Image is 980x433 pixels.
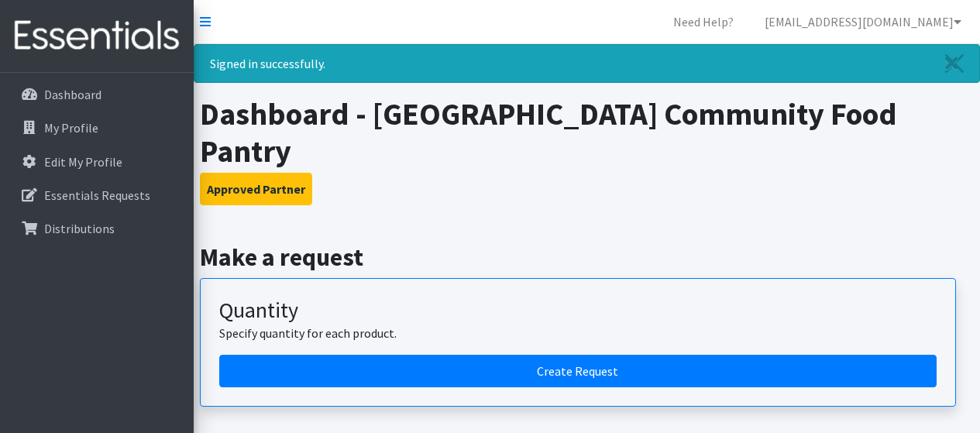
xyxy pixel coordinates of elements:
p: Specify quantity for each product. [219,324,937,342]
div: Signed in successfully. [194,44,980,83]
a: Dashboard [6,79,187,110]
p: Edit My Profile [44,154,122,170]
button: Approved Partner [200,173,312,205]
a: Edit My Profile [6,146,187,177]
img: HumanEssentials [6,10,187,62]
a: Create a request by quantity [219,355,937,387]
h1: Dashboard - [GEOGRAPHIC_DATA] Community Food Pantry [200,95,975,170]
p: My Profile [44,120,98,136]
a: [EMAIL_ADDRESS][DOMAIN_NAME] [752,6,974,37]
p: Essentials Requests [44,187,150,203]
a: Distributions [6,213,187,244]
p: Dashboard [44,87,101,102]
a: Close [930,45,979,82]
a: My Profile [6,112,187,143]
a: Need Help? [661,6,746,37]
p: Distributions [44,221,115,236]
a: Essentials Requests [6,180,187,211]
h3: Quantity [219,297,937,324]
h2: Make a request [200,242,975,272]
